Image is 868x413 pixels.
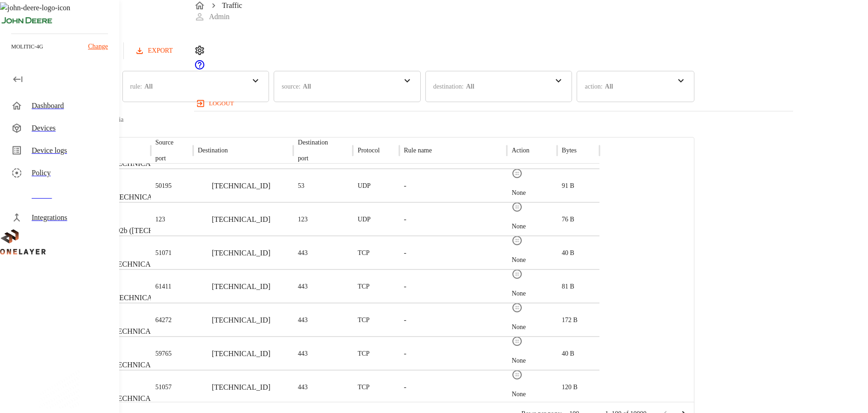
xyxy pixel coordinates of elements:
p: [TECHNICAL_ID] [212,281,270,292]
a: logout [194,96,793,111]
p: 443 [298,248,308,258]
p: port [155,154,174,163]
p: 123 [298,215,308,224]
p: port [298,154,328,163]
p: 40 B [562,248,574,258]
p: #4c8f4268 ([TECHNICAL_ID]) [74,259,172,270]
p: 64272 [155,316,172,325]
p: TCP [357,383,370,392]
p: None [511,222,525,231]
p: - [404,281,406,292]
p: 443 [298,282,308,291]
p: #4c8f4268 ([TECHNICAL_ID]) [74,326,172,337]
p: 172 B [562,316,578,325]
p: 81 B [562,282,574,291]
p: TCP [357,248,370,258]
p: TCP [357,316,370,325]
p: 40 B [562,349,574,358]
p: 61411 [155,282,171,291]
p: [TECHNICAL_ID] [212,315,270,326]
p: - [404,248,406,259]
p: Bytes [562,146,577,155]
p: #6b651679 ([TECHNICAL_ID]) [74,192,174,203]
p: #bfc9392b ([TECHNICAL_ID]) [95,225,193,236]
p: None [511,356,525,365]
p: 51057 [155,383,172,392]
button: logout [194,96,237,111]
p: microCell [74,344,172,353]
p: UDP [357,215,370,224]
p: 123 [155,215,165,224]
p: Source [155,138,174,147]
p: - [404,315,406,326]
p: 443 [298,316,308,325]
p: microCell [74,276,174,286]
p: None [511,289,525,298]
p: TCP [357,282,370,291]
a: onelayer-support [194,64,205,72]
p: Action [511,146,529,155]
p: 50195 [155,181,172,191]
p: - [404,382,406,393]
p: None [511,390,525,399]
p: [TECHNICAL_ID] [212,214,270,225]
p: 91 B [562,181,574,191]
p: #6b651679 ([TECHNICAL_ID]) [74,292,174,303]
p: Destination [198,146,228,155]
p: [TECHNICAL_ID] [212,382,270,393]
p: 59765 [155,349,172,358]
p: None [511,323,525,332]
p: microCell [74,310,172,319]
p: None [511,255,525,265]
p: - [404,214,406,225]
p: TCP [357,349,370,358]
p: microCell [74,176,174,185]
p: #4c8f4268 ([TECHNICAL_ID]) [74,393,172,404]
span: Support Portal [194,64,205,72]
p: Destination [298,138,328,147]
p: - [404,180,406,192]
p: - [404,348,406,359]
p: #4c8f4268 ([TECHNICAL_ID]) [74,359,172,371]
p: None [511,188,525,198]
p: 120 B [562,383,578,392]
p: [TECHNICAL_ID] [212,180,270,192]
p: UDP [357,181,370,191]
p: Protocol [357,146,379,155]
p: [TECHNICAL_ID] [212,248,270,259]
p: Admin [209,11,229,22]
p: 443 [298,383,308,392]
p: IR1100 [95,209,193,219]
p: microCell [74,243,172,252]
p: microCell [74,377,172,386]
p: 76 B [562,215,574,224]
p: 53 [298,181,304,191]
p: [TECHNICAL_ID] [212,348,270,359]
p: Rule name [404,146,432,155]
p: 51071 [155,248,172,258]
p: 443 [298,349,308,358]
